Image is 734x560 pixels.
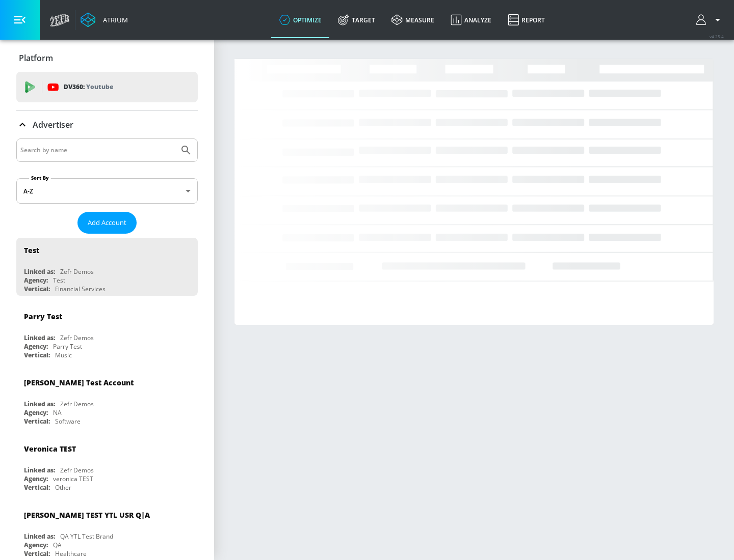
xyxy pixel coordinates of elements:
[60,466,94,474] div: Zefr Demos
[24,285,50,293] div: Vertical:
[24,474,48,483] div: Agency:
[53,342,82,351] div: Parry Test
[24,342,48,351] div: Agency:
[53,541,62,549] div: QA
[53,408,62,417] div: NA
[24,276,48,285] div: Agency:
[24,417,50,426] div: Vertical:
[24,466,55,474] div: Linked as:
[271,2,330,38] a: optimize
[55,351,72,359] div: Music
[24,408,48,417] div: Agency:
[383,2,442,38] a: measure
[55,549,87,558] div: Healthcare
[16,370,198,428] div: [PERSON_NAME] Test AccountLinked as:Zefr DemosAgency:NAVertical:Software
[16,44,198,72] div: Platform
[60,333,94,342] div: Zefr Demos
[500,2,553,38] a: Report
[24,333,55,342] div: Linked as:
[710,34,724,39] span: v 4.25.4
[55,285,106,293] div: Financial Services
[60,400,94,408] div: Zefr Demos
[16,304,198,362] div: Parry TestLinked as:Zefr DemosAgency:Parry TestVertical:Music
[53,276,65,285] div: Test
[24,312,62,321] div: Parry Test
[24,444,76,454] div: Veronica TEST
[60,532,113,541] div: QA YTL Test Brand
[99,15,128,24] div: Atrium
[24,351,50,359] div: Vertical:
[24,245,39,255] div: Test
[16,238,198,296] div: TestLinked as:Zefr DemosAgency:TestVertical:Financial Services
[55,483,71,492] div: Other
[24,400,55,408] div: Linked as:
[24,510,150,520] div: [PERSON_NAME] TEST YTL USR Q|A
[55,417,81,426] div: Software
[24,549,50,558] div: Vertical:
[20,144,175,157] input: Search by name
[53,474,93,483] div: veronica TEST
[88,217,126,229] span: Add Account
[24,532,55,541] div: Linked as:
[64,81,113,93] p: DV360:
[24,378,134,387] div: [PERSON_NAME] Test Account
[24,541,48,549] div: Agency:
[19,52,53,64] p: Platform
[60,267,94,276] div: Zefr Demos
[24,267,55,276] div: Linked as:
[16,178,198,204] div: A-Z
[16,436,198,494] div: Veronica TESTLinked as:Zefr DemosAgency:veronica TESTVertical:Other
[29,175,51,181] label: Sort By
[33,119,73,130] p: Advertiser
[86,81,113,92] p: Youtube
[16,72,198,102] div: DV360: Youtube
[24,483,50,492] div: Vertical:
[330,2,383,38] a: Target
[16,110,198,139] div: Advertiser
[81,12,128,27] a: Atrium
[442,2,500,38] a: Analyze
[77,212,137,234] button: Add Account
